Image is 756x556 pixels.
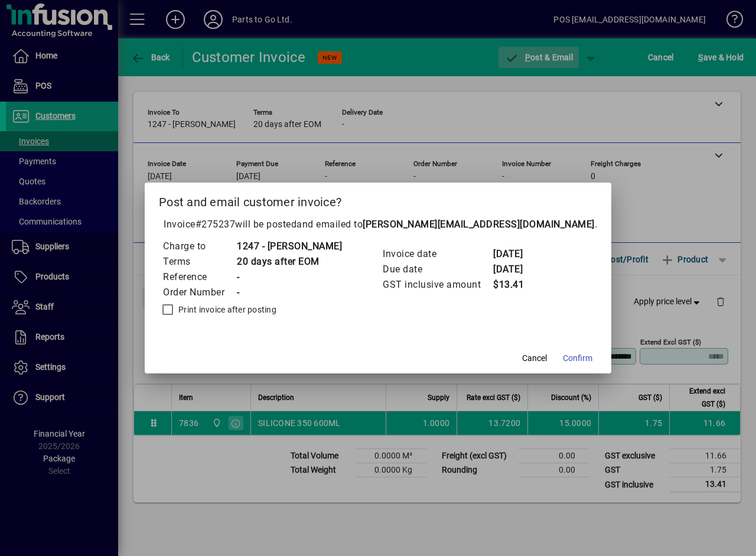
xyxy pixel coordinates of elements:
button: Confirm [558,347,597,369]
button: Cancel [516,347,553,369]
td: Charge to [162,239,236,254]
span: Confirm [563,352,592,365]
span: and emailed to [296,219,595,230]
span: Cancel [522,352,547,365]
td: GST inclusive amount [382,277,493,292]
td: Terms [162,254,236,269]
td: - [236,269,342,285]
p: Invoice will be posted . [159,217,597,232]
td: - [236,285,342,300]
h2: Post and email customer invoice? [145,183,611,217]
td: Invoice date [382,246,493,262]
td: Due date [382,262,493,277]
td: [DATE] [493,246,540,262]
td: Reference [162,269,236,285]
td: [DATE] [493,262,540,277]
td: $13.41 [493,277,540,292]
td: 20 days after EOM [236,254,342,269]
label: Print invoice after posting [176,304,276,316]
b: [PERSON_NAME][EMAIL_ADDRESS][DOMAIN_NAME] [363,219,595,230]
td: Order Number [162,285,236,300]
span: #275237 [195,219,236,230]
td: 1247 - [PERSON_NAME] [236,239,342,254]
